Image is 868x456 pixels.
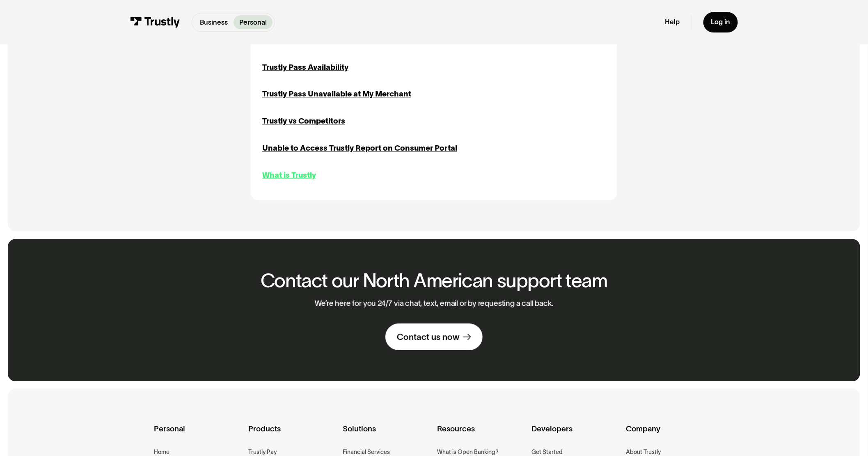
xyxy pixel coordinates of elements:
div: Resources [437,423,525,447]
p: Business [200,17,228,27]
img: Trustly Logo [130,17,180,27]
a: What is Trustly [262,170,316,181]
p: We’re here for you 24/7 via chat, text, email or by requesting a call back. [315,299,554,308]
div: Products [249,423,337,447]
a: Contact us now [385,323,483,350]
p: Personal [239,17,267,27]
div: Contact us now [397,331,460,343]
a: Help [665,18,680,26]
a: Business [194,15,234,29]
div: Log in [711,18,730,26]
a: Unable to Access Trustly Report on Consumer Portal [262,142,457,154]
a: Trustly vs Competitors [262,115,345,127]
div: Personal [154,423,242,447]
div: Company [626,423,714,447]
div: Developers [531,423,619,447]
h2: Contact our North American support team [261,270,607,291]
a: Log in [703,12,738,32]
a: Personal [234,15,273,29]
a: Trustly Pass Availability [262,62,348,73]
div: Solutions [343,423,431,447]
a: Trustly Pass Unavailable at My Merchant [262,88,411,100]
